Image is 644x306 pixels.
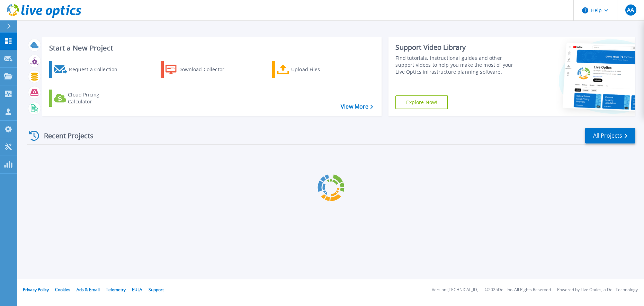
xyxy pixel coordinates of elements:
[395,43,521,52] div: Support Video Library
[55,287,70,293] a: Cookies
[77,287,100,293] a: Ads & Email
[106,287,126,293] a: Telemetry
[485,288,551,292] li: © 2025 Dell Inc. All Rights Reserved
[49,90,126,107] a: Cloud Pricing Calculator
[395,95,448,109] a: Explore Now!
[557,288,638,292] li: Powered by Live Optics, a Dell Technology
[627,7,634,13] span: AA
[27,127,103,144] div: Recent Projects
[149,287,164,293] a: Support
[49,44,373,52] h3: Start a New Project
[272,61,349,78] a: Upload Files
[432,288,478,292] li: Version: [TECHNICAL_ID]
[68,91,123,105] div: Cloud Pricing Calculator
[585,128,635,143] a: All Projects
[161,61,238,78] a: Download Collector
[395,55,521,75] div: Find tutorials, instructional guides and other support videos to help you make the most of your L...
[178,63,234,76] div: Download Collector
[23,287,49,293] a: Privacy Policy
[341,103,373,110] a: View More
[49,61,126,78] a: Request a Collection
[291,63,347,76] div: Upload Files
[132,287,142,293] a: EULA
[69,63,124,76] div: Request a Collection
